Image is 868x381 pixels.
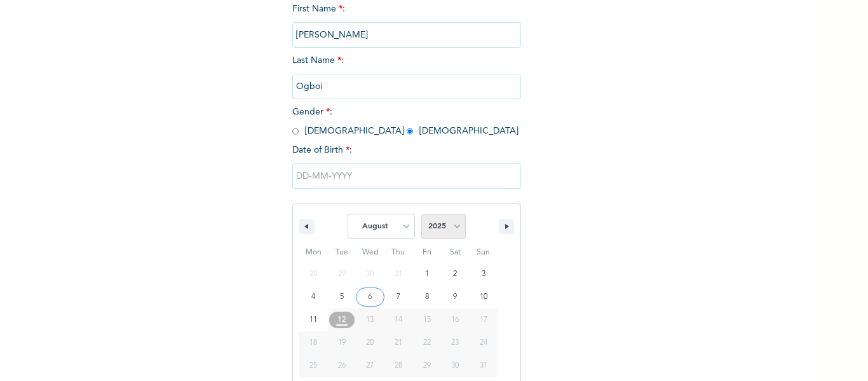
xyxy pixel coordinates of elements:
[356,308,384,331] button: 13
[412,286,441,308] button: 8
[469,242,498,263] span: Sun
[453,286,457,308] span: 9
[441,308,470,331] button: 16
[451,331,459,354] span: 23
[340,286,344,308] span: 5
[299,308,328,331] button: 11
[451,354,459,377] span: 30
[423,354,431,377] span: 29
[384,308,413,331] button: 14
[482,263,485,286] span: 3
[292,4,521,39] span: First Name :
[309,354,317,377] span: 25
[338,354,346,377] span: 26
[480,354,487,377] span: 31
[441,354,470,377] button: 30
[299,242,328,263] span: Mon
[395,308,402,331] span: 14
[469,263,498,286] button: 3
[311,286,315,308] span: 4
[356,354,384,377] button: 27
[469,331,498,354] button: 24
[441,263,470,286] button: 2
[480,331,487,354] span: 24
[338,331,346,354] span: 19
[395,354,402,377] span: 28
[292,107,519,135] span: Gender : [DEMOGRAPHIC_DATA] [DEMOGRAPHIC_DATA]
[412,331,441,354] button: 22
[356,331,384,354] button: 20
[451,308,459,331] span: 16
[328,331,356,354] button: 19
[292,163,521,189] input: DD-MM-YYYY
[397,286,400,308] span: 7
[384,354,413,377] button: 28
[384,331,413,354] button: 21
[328,242,356,263] span: Tue
[395,331,402,354] span: 21
[412,242,441,263] span: Fri
[292,74,521,99] input: Enter your last name
[384,286,413,308] button: 7
[328,308,356,331] button: 12
[384,242,413,263] span: Thu
[292,56,521,91] span: Last Name :
[309,308,317,331] span: 11
[328,286,356,308] button: 5
[368,286,372,308] span: 6
[441,286,470,308] button: 9
[299,331,328,354] button: 18
[453,263,457,286] span: 2
[425,263,429,286] span: 1
[441,331,470,354] button: 23
[356,286,384,308] button: 6
[309,331,317,354] span: 18
[328,354,356,377] button: 26
[337,308,346,331] span: 12
[469,286,498,308] button: 10
[412,263,441,286] button: 1
[366,308,374,331] span: 13
[299,286,328,308] button: 4
[412,354,441,377] button: 29
[423,308,431,331] span: 15
[480,286,487,308] span: 10
[425,286,429,308] span: 8
[299,354,328,377] button: 25
[292,22,521,48] input: Enter your first name
[366,354,374,377] span: 27
[469,354,498,377] button: 31
[366,331,374,354] span: 20
[356,242,384,263] span: Wed
[441,242,470,263] span: Sat
[412,308,441,331] button: 15
[469,308,498,331] button: 17
[423,331,431,354] span: 22
[480,308,487,331] span: 17
[292,144,352,157] span: Date of Birth :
